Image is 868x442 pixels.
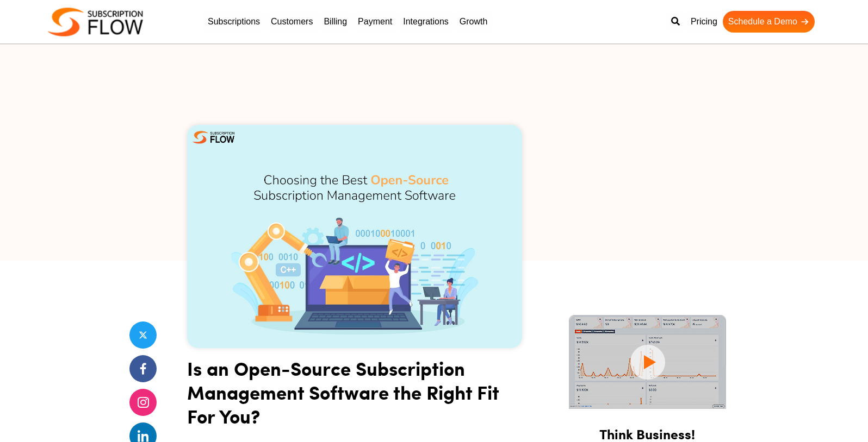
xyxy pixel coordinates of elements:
a: Customers [265,11,318,33]
h1: Is an Open-Source Subscription Management Software the Right Fit For You? [187,356,522,436]
a: Growth [454,11,493,33]
img: open source subscription management software [187,125,522,348]
a: Schedule a Demo [723,11,815,33]
img: Subscriptionflow [48,8,143,36]
a: Subscriptions [202,11,265,33]
a: Billing [318,11,352,33]
a: Payment [352,11,398,33]
img: intro video [569,315,726,409]
a: Pricing [685,11,723,33]
a: Integrations [398,11,454,33]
